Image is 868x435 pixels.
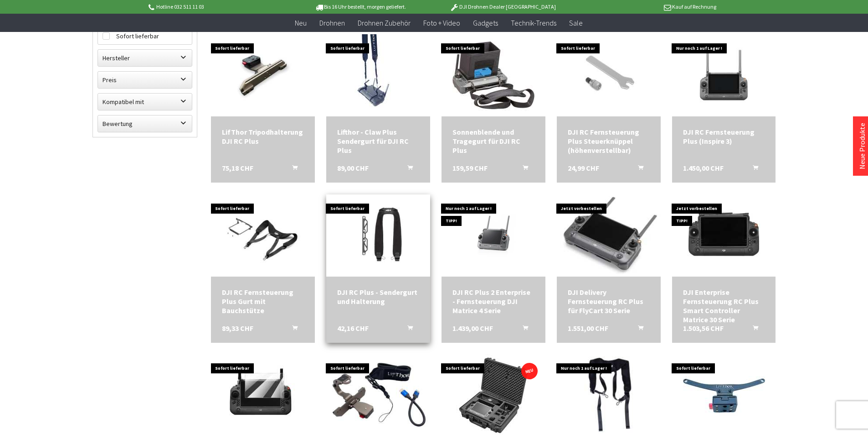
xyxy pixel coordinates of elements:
[222,324,253,333] span: 89,33 CHF
[512,163,534,175] button: In den Warenkorb
[337,163,369,173] span: 89,00 CHF
[452,127,534,155] a: Sonnenblende und Tragegurt für DJI RC Plus 159,59 CHF In den Warenkorb
[683,163,724,173] span: 1.450,00 CHF
[211,201,315,270] img: DJI RC Fernsteuerung Plus Gurt mit Bauchstütze
[147,1,289,12] p: Hotline 032 511 11 03
[289,1,431,12] p: Bis 16 Uhr bestellt, morgen geliefert.
[222,127,304,146] a: LifThor Tripodhalterung DJI RC Plus 75,18 CHF In den Warenkorb
[452,288,534,315] div: DJI RC Plus 2 Enterprise - Fernsteuerung DJI Matrice 4 Serie
[511,18,556,27] span: Technik-Trends
[568,288,650,315] div: DJI Delivery Fernsteuerung RC Plus für FlyCart 30 Serie
[326,362,430,428] img: LifThor - Utility Mount II Monitorhalterung für DJI RC Plus
[98,115,192,132] label: Bewertung
[396,324,418,335] button: In den Warenkorb
[313,14,351,32] a: Drohnen
[858,123,867,169] a: Neue Produkte
[337,324,369,333] span: 42,16 CHF
[563,14,589,32] a: Sale
[627,163,649,175] button: In den Warenkorb
[627,324,649,335] button: In den Warenkorb
[222,163,253,173] span: 75,18 CHF
[222,288,304,315] a: DJI RC Fernsteuerung Plus Gurt mit Bauchstütze 89,33 CHF In den Warenkorb
[358,18,411,27] span: Drohnen Zubehör
[473,18,498,27] span: Gadgets
[452,194,534,277] img: DJI RC Plus 2 Enterprise - Fernsteuerung DJI Matrice 4 Serie
[396,163,418,175] button: In den Warenkorb
[351,14,417,32] a: Drohnen Zubehör
[557,41,661,110] img: DJI RC Fernsteuerung Plus Steuerknüppel (höhenverstellbar)
[569,18,583,27] span: Sale
[568,127,650,155] div: DJI RC Fernsteuerung Plus Steuerknüppel (höhenverstellbar)
[452,288,534,315] a: DJI RC Plus 2 Enterprise - Fernsteuerung DJI Matrice 4 Serie 1.439,00 CHF In den Warenkorb
[431,1,574,12] p: DJI Drohnen Dealer [GEOGRAPHIC_DATA]
[337,288,419,306] a: DJI RC Plus - Sendergurt und Halterung 42,16 CHF In den Warenkorb
[683,127,765,146] div: DJI RC Fernsteuerung Plus (Inspire 3)
[467,14,504,32] a: Gadgets
[742,163,764,175] button: In den Warenkorb
[452,163,488,173] span: 159,59 CHF
[452,324,493,333] span: 1.439,00 CHF
[683,324,724,333] span: 1.503,56 CHF
[337,288,419,306] div: DJI RC Plus - Sendergurt und Halterung
[337,127,419,155] div: Lifthor - Claw Plus Sendergurt für DJI RC Plus
[504,14,563,32] a: Technik-Trends
[512,324,534,335] button: In den Warenkorb
[326,201,430,270] img: DJI RC Plus - Sendergurt und Halterung
[98,28,192,44] label: Sofort lieferbar
[683,127,765,146] a: DJI RC Fernsteuerung Plus (Inspire 3) 1.450,00 CHF In den Warenkorb
[672,41,776,110] img: DJI RC Fernsteuerung Plus (Inspire 3)
[319,18,345,27] span: Drohnen
[742,324,764,335] button: In den Warenkorb
[683,288,765,324] a: DJI Enterprise Fernsteuerung RC Plus Smart Controller Matrice 30 Serie 1.503,56 CHF In den Warenkorb
[295,18,307,27] span: Neu
[568,288,650,315] a: DJI Delivery Fernsteuerung RC Plus für FlyCart 30 Serie 1.551,00 CHF In den Warenkorb
[281,324,303,335] button: In den Warenkorb
[557,196,661,274] img: DJI Delivery Fernsteuerung RC Plus für FlyCart 30 Serie
[347,34,409,116] img: Lifthor - Claw Plus Sendergurt für DJI RC Plus
[568,324,608,333] span: 1.551,00 CHF
[423,18,460,27] span: Foto + Video
[568,127,650,155] a: DJI RC Fernsteuerung Plus Steuerknüppel (höhenverstellbar) 24,99 CHF In den Warenkorb
[557,356,661,435] img: DJI Enterprise Halter RC Plus Gurt- und Hüftstützen-Kit für M4E, M4T
[417,14,467,32] a: Foto + Video
[281,163,303,175] button: In den Warenkorb
[683,288,765,324] div: DJI Enterprise Fernsteuerung RC Plus Smart Controller Matrice 30 Serie
[452,34,534,116] img: Sonnenblende und Tragegurt für DJI RC Plus
[98,94,192,110] label: Kompatibel mit
[574,1,716,12] p: Kauf auf Rechnung
[452,127,534,155] div: Sonnenblende und Tragegurt für DJI RC Plus
[98,72,192,88] label: Preis
[568,163,599,173] span: 24,99 CHF
[673,194,775,277] img: DJI Enterprise Fernsteuerung RC Plus Smart Controller Matrice 30 Serie
[222,127,304,146] div: LifThor Tripodhalterung DJI RC Plus
[288,14,313,32] a: Neu
[337,127,419,155] a: Lifthor - Claw Plus Sendergurt für DJI RC Plus 89,00 CHF In den Warenkorb
[98,50,192,66] label: Hersteller
[211,43,315,108] img: LifThor Tripodhalterung DJI RC Plus
[222,288,304,315] div: DJI RC Fernsteuerung Plus Gurt mit Bauchstütze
